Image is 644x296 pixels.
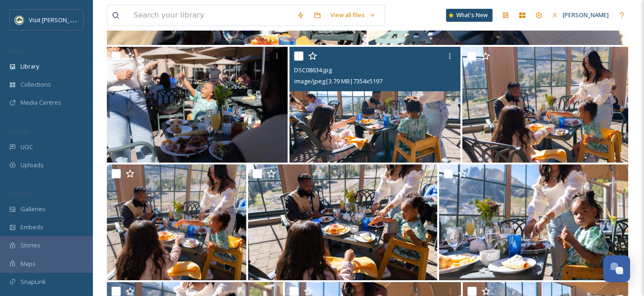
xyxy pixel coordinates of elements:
[20,161,44,170] span: Uploads
[563,11,609,19] span: [PERSON_NAME]
[20,80,51,89] span: Collections
[289,47,460,163] img: DSC08634.jpg
[603,255,630,282] button: Open Chat
[20,259,36,268] span: Maps
[20,241,40,250] span: Stories
[107,47,288,163] img: DSC08635.jpg
[129,5,292,25] input: Search your library
[20,277,46,286] span: SnapLink
[9,128,29,135] span: COLLECT
[294,66,332,74] span: DSC08634.jpg
[20,98,61,107] span: Media Centres
[29,15,88,24] span: Visit [PERSON_NAME]
[547,6,613,24] a: [PERSON_NAME]
[462,47,628,163] img: DSC08616.jpg
[9,190,31,197] span: WIDGETS
[294,77,382,85] span: image/jpeg | 3.79 MB | 7354 x 5197
[107,164,246,280] img: DSC08614.jpg
[439,164,628,280] img: DSC08609.jpg
[20,223,43,232] span: Embeds
[20,205,46,214] span: Galleries
[15,15,24,25] img: Unknown.png
[446,9,493,22] a: What's New
[20,143,33,151] span: UGC
[248,164,437,280] img: DSC08613.jpg
[9,48,26,55] span: MEDIA
[326,6,380,24] a: View all files
[20,62,39,71] span: Library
